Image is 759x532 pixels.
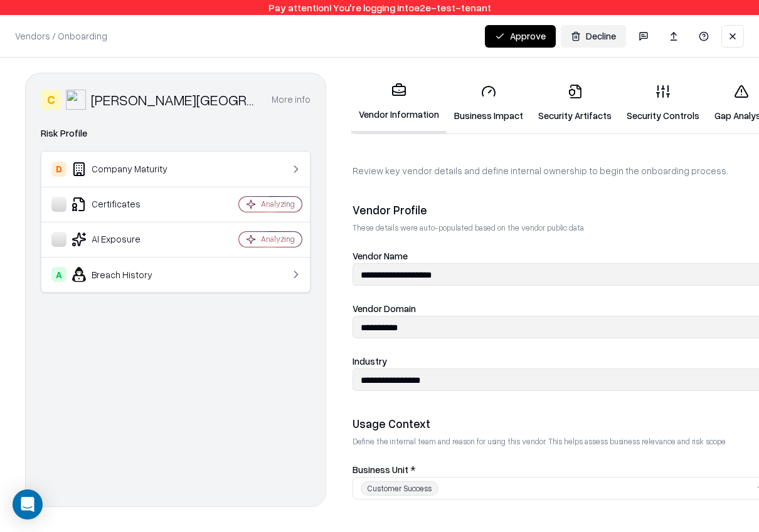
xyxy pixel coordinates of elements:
[619,74,707,132] a: Security Controls
[353,250,408,261] label: Vendor Name
[531,74,619,132] a: Security Artifacts
[51,232,201,247] div: AI Exposure
[91,90,257,110] div: [PERSON_NAME][GEOGRAPHIC_DATA]
[51,267,201,282] div: Breach History
[51,197,201,212] div: Certificates
[51,267,66,282] div: A
[41,126,310,141] div: Risk Profile
[13,489,43,519] div: Open Intercom Messenger
[353,355,387,367] label: Industry
[485,25,556,48] button: Approve
[447,74,531,132] a: Business Impact
[261,199,295,209] div: Analyzing
[361,481,438,496] div: Customer Success
[66,90,86,110] img: Reichman University
[351,73,447,133] a: Vendor Information
[41,90,61,110] div: C
[261,234,295,244] div: Analyzing
[51,162,66,177] div: D
[51,162,201,177] div: Company Maturity
[353,464,416,475] label: Business Unit *
[15,29,107,43] p: Vendors / Onboarding
[272,88,310,111] button: More info
[353,303,416,314] label: Vendor Domain
[561,25,626,48] button: Decline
